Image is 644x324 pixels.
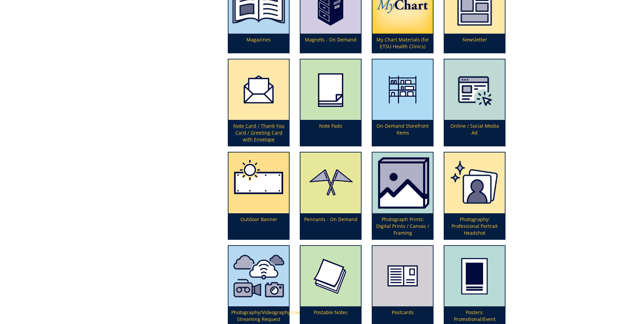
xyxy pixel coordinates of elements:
p: Newsletter [444,34,505,53]
img: photography%20videography%20or%20live%20streaming-62c5f5a2188136.97296614.png [228,246,289,306]
img: invitationwithenvelope-5a33f926473532.42838482.png [228,59,289,120]
a: On-Demand Storefront Items [372,59,433,146]
p: Magazines [228,34,289,53]
a: Photograph Prints: Digital Prints / Canvas / Framing [372,152,433,239]
img: professional%20headshot-673780894c71e3.55548584.png [444,152,505,213]
p: Photograph Prints: Digital Prints / Canvas / Framing [372,213,433,239]
p: Note Pads [300,120,361,146]
a: Outdoor Banner [228,152,289,239]
p: Outdoor Banner [228,213,289,239]
img: postcard-59839371c99131.37464241.png [372,246,433,306]
img: post-it-note-5949284106b3d7.11248848.png [300,246,361,306]
a: Pennants - On Demand [300,152,361,239]
img: photo%20prints-64d43c229de446.43990330.png [372,152,433,213]
img: outdoor-banner-59a7475505b354.85346843.png [228,152,289,213]
img: online-5fff4099133973.60612856.png [444,59,505,120]
p: Online / Social Media Ad [444,120,505,146]
p: Photography: Professional Portrait Headshot [444,213,505,239]
img: poster-promotional-5949293418faa6.02706653.png [444,246,505,306]
p: Magnets - On Demand [300,34,361,53]
img: storefront-59492794b37212.27878942.png [372,59,433,120]
a: Photography: Professional Portrait Headshot [444,152,505,239]
a: Note Pads [300,59,361,146]
a: Note Card / Thank You Card / Greeting Card with Envelope [228,59,289,146]
p: Pennants - On Demand [300,213,361,239]
img: note-pads-594927357b5c91.87943573.png [300,59,361,120]
p: On-Demand Storefront Items [372,120,433,146]
p: Note Card / Thank You Card / Greeting Card with Envelope [228,120,289,146]
a: Online / Social Media Ad [444,59,505,146]
img: pennants-5aba95804d0800.82641085.png [300,152,361,213]
p: My Chart Materials (for ETSU Health Clinics) [372,34,433,53]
